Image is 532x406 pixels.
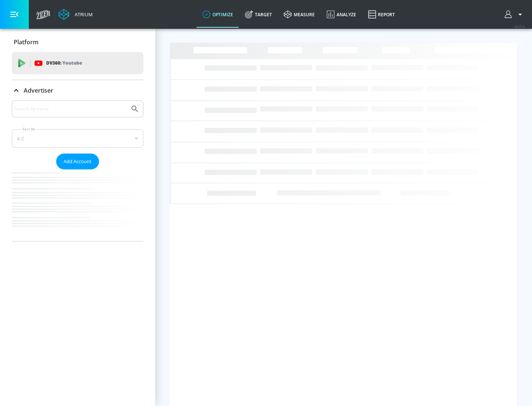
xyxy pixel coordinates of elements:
button: Add Account [56,154,99,169]
span: Add Account [64,157,92,166]
p: Youtube [62,59,82,67]
input: Search by name [15,104,127,114]
a: Report [362,1,401,28]
a: measure [278,1,321,28]
a: Target [239,1,278,28]
div: Platform [12,32,143,52]
nav: list of Advertiser [12,169,143,241]
a: optimize [197,1,239,28]
p: Platform [14,38,38,46]
div: A-Z [12,129,143,148]
a: Atrium [58,9,93,20]
p: Advertiser [24,86,53,94]
div: DV360: Youtube [12,52,143,74]
span: v 4.25.4 [514,24,525,28]
p: DV360: [46,59,82,67]
a: Analyze [321,1,362,28]
div: Advertiser [12,100,143,241]
div: Atrium [72,11,93,18]
div: Advertiser [12,80,143,101]
label: Sort By [21,127,37,131]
